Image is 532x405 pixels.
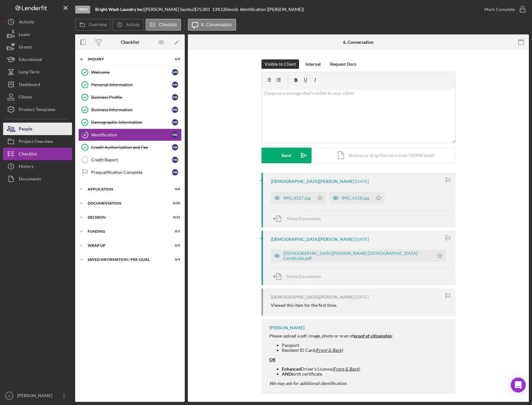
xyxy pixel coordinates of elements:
div: Clients [19,91,32,105]
strong: proof of citizenship [354,333,392,338]
button: 6. Conversation [188,19,236,31]
div: Welcome [91,70,172,75]
div: Educational [19,53,42,67]
strong: AND [282,371,292,377]
button: Project Overview [3,135,72,148]
div: Personal Information [91,82,172,87]
div: [DEMOGRAPHIC_DATA][PERSON_NAME] [DEMOGRAPHIC_DATA] Certificate.pdf [283,251,431,261]
div: Wrap up [88,244,164,247]
button: Checklist [3,148,72,160]
div: M S [172,107,178,113]
div: 13 % [212,7,220,12]
button: [DEMOGRAPHIC_DATA][PERSON_NAME] [DEMOGRAPHIC_DATA] Certificate.pdf [271,250,446,262]
div: Activity [19,16,34,30]
div: Saved Information / Pre-Qual [88,258,164,261]
div: IMG_6527.jpg [283,195,311,200]
button: Long-Term [3,66,72,78]
a: Business ProfileMS [78,91,182,104]
div: 6 / 9 [169,57,180,61]
div: Dashboard [19,78,40,92]
a: History [3,160,72,173]
div: IMG_6528.jpg [342,195,369,200]
strong: Enhanced [282,366,301,372]
div: Identification [91,132,172,137]
a: Personal InformationMS [78,78,182,91]
label: Checklist [159,22,177,27]
div: [PERSON_NAME] [269,325,304,330]
li: Driver's License [282,367,393,372]
button: Grants [3,41,72,53]
div: Credit Report [91,157,172,162]
div: Documents [19,173,41,187]
li: Resident ID Card [282,348,393,353]
a: Credit ReportMS [78,154,182,166]
button: Send [261,148,312,163]
button: Dashboard [3,78,72,91]
div: 120 mo [220,7,234,12]
div: Visible to Client [265,59,296,69]
label: 6. Conversation [201,22,232,27]
button: JD[PERSON_NAME] [3,389,72,402]
time: 2025-08-20 20:52 [355,237,369,242]
div: M S [172,157,178,163]
li: birth certificate. [282,372,393,377]
div: [PERSON_NAME] Sayibu | [144,7,194,12]
div: 0 / 20 [169,201,180,205]
div: Checklist [121,40,139,45]
div: M S [172,169,178,175]
div: 6. Conversation [343,40,374,45]
button: Visible to Client [261,59,299,69]
time: 2025-08-20 17:30 [355,295,369,300]
div: [PERSON_NAME] [16,389,56,403]
div: Please upload a pdf, image, photo or scan of : [269,333,393,338]
div: Mark Complete [484,3,515,16]
button: Activity [112,19,144,31]
button: Overview [75,19,111,31]
div: Business Information [91,107,172,112]
button: Documents [3,173,72,185]
div: Demographic Information [91,120,172,125]
div: Long-Term [19,66,39,80]
div: Internal [305,59,321,69]
button: People [3,123,72,135]
div: M S [172,144,178,150]
em: (Front & Back) [315,347,343,353]
div: 0 / 5 [169,230,180,233]
div: Checklist [19,148,37,162]
div: Grants [19,41,32,55]
div: Product Templates [19,103,55,117]
a: Credit Authorization and FeeMS [78,141,182,154]
span: Move Documents [287,274,321,279]
a: Loans [3,28,72,41]
button: Clients [3,91,72,103]
a: Demographic InformationMS [78,116,182,129]
div: M S [172,69,178,75]
div: M S [172,94,178,100]
div: History [19,160,34,174]
button: Internal [302,59,324,69]
strong: OR [269,357,276,362]
div: Loans [19,28,30,42]
text: JD [8,394,11,397]
div: Project Overview [19,135,53,149]
button: IMG_6528.jpg [329,192,385,204]
em: (Front & Back) [332,366,360,372]
label: Overview [89,22,107,27]
div: Funding [88,230,164,233]
li: Passport [282,343,393,348]
a: Activity [3,16,72,28]
div: [DEMOGRAPHIC_DATA][PERSON_NAME] [271,179,354,184]
div: People [19,123,32,137]
button: Educational [3,53,72,66]
div: Business Profile [91,95,172,100]
div: 0 / 6 [169,187,180,191]
div: Application [88,187,164,191]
